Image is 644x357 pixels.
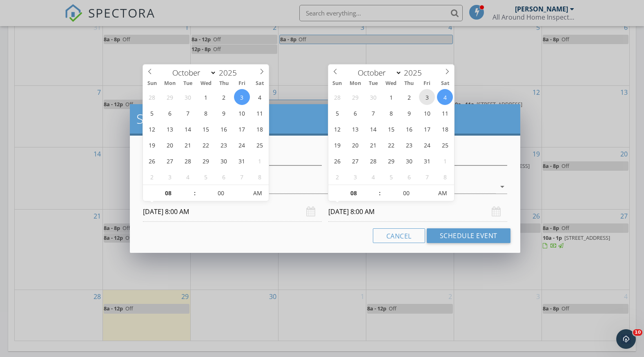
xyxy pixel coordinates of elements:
span: Sat [251,81,269,86]
span: Mon [346,81,364,86]
span: October 29, 2025 [198,153,214,169]
span: October 20, 2025 [347,137,363,153]
span: October 6, 2025 [162,105,178,121]
span: Wed [197,81,215,86]
span: October 11, 2025 [437,105,453,121]
span: October 30, 2025 [216,153,232,169]
span: October 2, 2025 [401,89,417,105]
i: arrow_drop_down [497,182,507,192]
span: November 2, 2025 [329,169,345,185]
span: September 30, 2025 [365,89,381,105]
span: October 21, 2025 [180,137,196,153]
span: Fri [233,81,251,86]
span: October 3, 2025 [419,89,435,105]
span: September 28, 2025 [144,89,160,105]
span: Thu [400,81,418,86]
span: October 4, 2025 [437,89,453,105]
span: October 9, 2025 [216,105,232,121]
span: November 8, 2025 [252,169,268,185]
span: October 30, 2025 [401,153,417,169]
span: October 12, 2025 [329,121,345,137]
span: Click to toggle [246,185,269,201]
span: : [379,185,381,201]
span: October 22, 2025 [198,137,214,153]
span: October 20, 2025 [162,137,178,153]
span: October 10, 2025 [419,105,435,121]
span: October 13, 2025 [162,121,178,137]
button: Schedule Event [427,228,510,243]
span: Sat [436,81,454,86]
span: November 3, 2025 [162,169,178,185]
span: November 6, 2025 [216,169,232,185]
span: October 11, 2025 [252,105,268,121]
span: November 4, 2025 [365,169,381,185]
span: November 7, 2025 [234,169,250,185]
span: September 29, 2025 [162,89,178,105]
span: October 24, 2025 [234,137,250,153]
span: November 5, 2025 [383,169,399,185]
span: October 26, 2025 [144,153,160,169]
input: Select date [143,202,322,222]
span: October 16, 2025 [216,121,232,137]
span: October 7, 2025 [365,105,381,121]
span: October 18, 2025 [437,121,453,137]
span: October 9, 2025 [401,105,417,121]
span: October 28, 2025 [365,153,381,169]
span: October 23, 2025 [216,137,232,153]
button: Cancel [373,228,425,243]
span: : [194,185,196,201]
span: November 5, 2025 [198,169,214,185]
span: Thu [215,81,233,86]
input: Select date [328,202,507,222]
span: Fri [418,81,436,86]
span: October 10, 2025 [234,105,250,121]
span: October 22, 2025 [383,137,399,153]
span: November 4, 2025 [180,169,196,185]
span: Sun [143,81,161,86]
span: October 26, 2025 [329,153,345,169]
span: October 27, 2025 [162,153,178,169]
span: October 23, 2025 [401,137,417,153]
span: Tue [364,81,382,86]
span: October 6, 2025 [347,105,363,121]
input: Year [402,67,429,78]
span: October 25, 2025 [252,137,268,153]
span: September 29, 2025 [347,89,363,105]
span: October 24, 2025 [419,137,435,153]
span: November 6, 2025 [401,169,417,185]
span: November 2, 2025 [144,169,160,185]
span: October 1, 2025 [383,89,399,105]
span: October 5, 2025 [144,105,160,121]
span: November 3, 2025 [347,169,363,185]
span: October 27, 2025 [347,153,363,169]
span: Tue [179,81,197,86]
span: October 18, 2025 [252,121,268,137]
span: October 25, 2025 [437,137,453,153]
span: September 30, 2025 [180,89,196,105]
span: October 15, 2025 [198,121,214,137]
span: November 7, 2025 [419,169,435,185]
span: October 12, 2025 [144,121,160,137]
span: October 31, 2025 [419,153,435,169]
span: November 1, 2025 [252,153,268,169]
input: Year [216,67,243,78]
span: October 19, 2025 [144,137,160,153]
span: 10 [633,329,642,336]
span: October 8, 2025 [383,105,399,121]
span: October 3, 2025 [234,89,250,105]
span: October 14, 2025 [365,121,381,137]
span: September 28, 2025 [329,89,345,105]
span: October 19, 2025 [329,137,345,153]
span: Click to toggle [431,185,454,201]
span: October 29, 2025 [383,153,399,169]
span: October 2, 2025 [216,89,232,105]
span: October 31, 2025 [234,153,250,169]
h2: Schedule Event [136,111,513,127]
span: October 16, 2025 [401,121,417,137]
span: October 4, 2025 [252,89,268,105]
span: October 17, 2025 [234,121,250,137]
span: Sun [328,81,346,86]
span: October 8, 2025 [198,105,214,121]
span: October 14, 2025 [180,121,196,137]
span: October 15, 2025 [383,121,399,137]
